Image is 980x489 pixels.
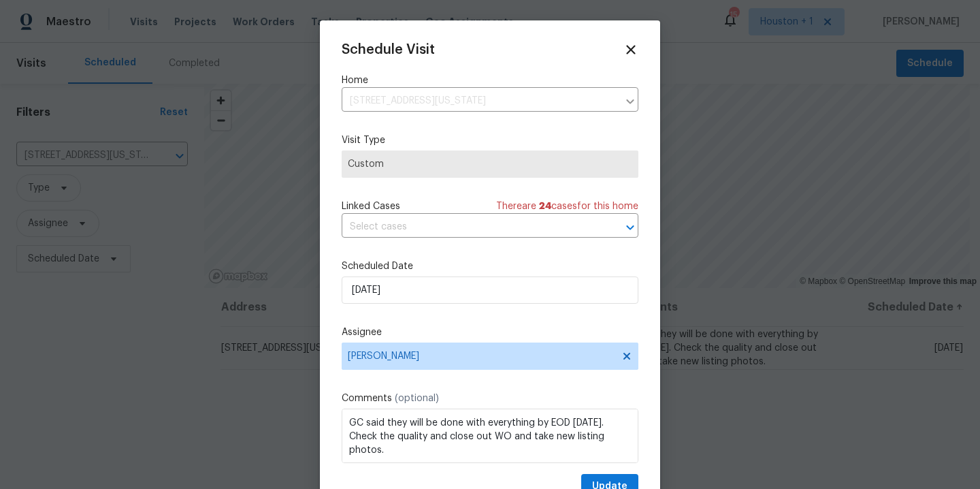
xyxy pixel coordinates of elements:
[342,91,618,112] input: Enter in an address
[342,259,638,273] label: Scheduled Date
[395,394,439,403] span: (optional)
[623,42,638,57] span: Close
[539,202,551,211] span: 24
[348,157,632,171] span: Custom
[342,200,400,213] span: Linked Cases
[342,277,638,304] input: M/D/YYYY
[342,217,600,238] input: Select cases
[342,409,638,463] textarea: GC said they will be done with everything by EOD [DATE]. Check the quality and close out WO and t...
[621,218,640,237] button: Open
[342,392,638,405] label: Comments
[348,351,615,362] span: [PERSON_NAME]
[342,43,435,57] span: Schedule Visit
[342,133,638,147] label: Visit Type
[496,200,638,213] span: There are case s for this home
[342,326,638,339] label: Assignee
[342,74,638,87] label: Home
